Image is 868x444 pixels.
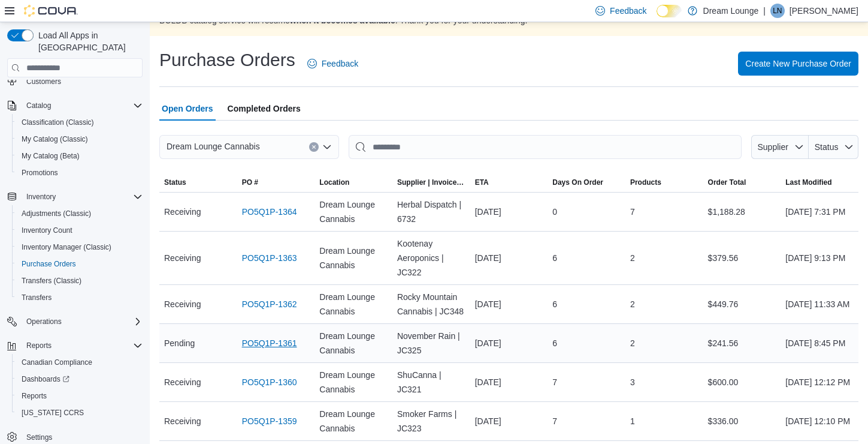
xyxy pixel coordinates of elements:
span: Washington CCRS [17,406,143,420]
a: Dashboards [12,371,147,388]
span: Status [164,178,186,187]
span: Inventory Count [17,223,143,238]
span: Pending [164,336,195,350]
span: Promotions [17,166,143,180]
span: Dream Lounge Cannabis [319,329,388,358]
button: Transfers [12,289,147,306]
button: [US_STATE] CCRS [12,404,147,421]
span: Completed Orders [228,97,301,121]
div: [DATE] [470,331,548,355]
a: Adjustments (Classic) [17,206,96,221]
span: Customers [22,73,143,88]
div: $1,188.28 [703,200,781,224]
span: Inventory Manager (Classic) [22,242,111,252]
span: My Catalog (Classic) [22,134,88,144]
span: Inventory [22,190,143,204]
span: Feedback [322,58,358,70]
button: Canadian Compliance [12,354,147,371]
a: Inventory Manager (Classic) [17,240,116,254]
a: PO5Q1P-1363 [242,251,297,265]
div: [DATE] [470,370,548,394]
a: My Catalog (Classic) [17,132,93,146]
div: Smoker Farms | JC323 [392,402,470,440]
span: Canadian Compliance [17,355,143,370]
span: Promotions [22,168,58,178]
span: Customers [26,77,61,86]
button: Catalog [22,98,56,113]
div: [DATE] 8:45 PM [781,331,858,355]
input: Dark Mode [657,5,682,17]
span: Canadian Compliance [22,358,92,367]
span: Dashboards [17,372,143,386]
a: Transfers [17,290,56,305]
span: Transfers [17,290,143,305]
button: Inventory [2,188,147,205]
div: [DATE] [470,200,548,224]
button: Create New Purchase Order [738,52,858,76]
span: 6 [552,251,557,265]
a: [US_STATE] CCRS [17,406,89,420]
a: PO5Q1P-1361 [242,336,297,350]
a: Classification (Classic) [17,115,99,130]
span: Operations [22,314,143,329]
span: Products [630,178,661,187]
button: Days On Order [548,173,625,192]
a: Transfers (Classic) [17,274,86,288]
a: PO5Q1P-1360 [242,375,297,389]
button: Open list of options [322,142,332,152]
span: Purchase Orders [17,257,143,271]
p: [PERSON_NAME] [790,4,858,18]
a: PO5Q1P-1359 [242,414,297,428]
button: Catalog [2,97,147,114]
span: 7 [630,205,635,219]
span: Classification (Classic) [22,118,94,127]
button: Clear input [309,142,319,152]
span: 7 [552,375,557,389]
input: This is a search bar. After typing your query, hit enter to filter the results lower in the page. [349,135,742,159]
button: Status [809,135,858,159]
span: [US_STATE] CCRS [22,408,84,418]
span: Transfers [22,293,52,302]
span: Dream Lounge Cannabis [319,290,388,319]
button: ETA [470,173,548,192]
div: $600.00 [703,370,781,394]
div: [DATE] [470,246,548,270]
span: 6 [552,297,557,311]
a: Promotions [17,166,63,180]
img: Cova [24,5,78,17]
h1: Purchase Orders [159,48,295,72]
span: Order Total [708,178,746,187]
span: LN [773,4,782,18]
div: [DATE] 12:10 PM [781,409,858,433]
span: Supplier | Invoice Number [397,178,465,187]
button: PO # [237,173,315,192]
span: Adjustments (Classic) [17,206,143,221]
button: Customers [2,72,147,89]
span: Dream Lounge Cannabis [319,407,388,436]
span: 7 [552,414,557,428]
a: Feedback [303,52,363,76]
div: Kootenay Aeroponics | JC322 [392,232,470,284]
button: Order Total [703,173,781,192]
span: Load All Apps in [GEOGRAPHIC_DATA] [34,29,143,53]
span: My Catalog (Classic) [17,132,143,146]
span: Dream Lounge Cannabis [319,368,388,397]
button: Promotions [12,164,147,181]
a: Reports [17,389,52,403]
button: Classification (Classic) [12,114,147,131]
div: $449.76 [703,292,781,316]
button: Products [625,173,703,192]
span: Last Modified [785,178,831,187]
button: Adjustments (Classic) [12,205,147,222]
p: Dream Lounge [703,4,759,18]
button: Operations [22,314,66,329]
span: Feedback [610,5,646,17]
div: November Rain | JC325 [392,324,470,362]
div: Location [319,178,349,187]
a: Dashboards [17,372,74,386]
span: Dream Lounge Cannabis [167,139,260,154]
span: Days On Order [552,178,603,187]
span: Dashboards [22,374,69,384]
